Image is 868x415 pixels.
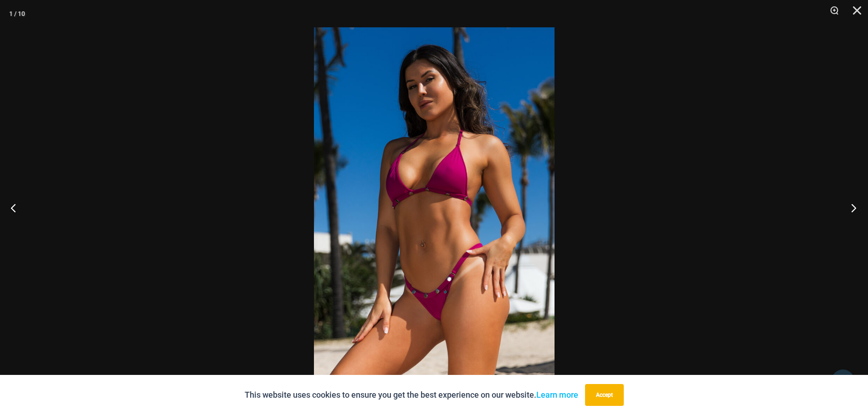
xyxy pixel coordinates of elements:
button: Accept [585,384,624,406]
a: Learn more [536,390,578,400]
button: Next [834,185,868,231]
div: 1 / 10 [9,7,25,20]
img: Tight Rope Pink 319 Top 4228 Thong 05 [314,27,555,388]
p: This website uses cookies to ensure you get the best experience on our website. [245,388,578,402]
